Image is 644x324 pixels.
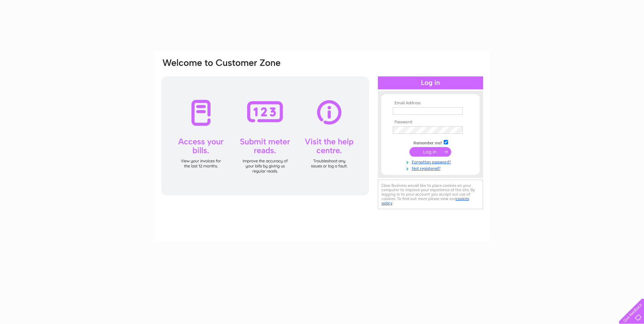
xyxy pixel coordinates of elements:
[391,120,470,125] th: Password:
[378,180,483,209] div: Clear Business would like to place cookies on your computer to improve your experience of the sit...
[393,165,470,171] a: Not registered?
[409,147,451,157] input: Submit
[393,158,470,165] a: Forgotten password?
[391,101,470,106] th: Email Address:
[391,139,470,146] td: Remember me?
[382,196,469,205] a: cookies policy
